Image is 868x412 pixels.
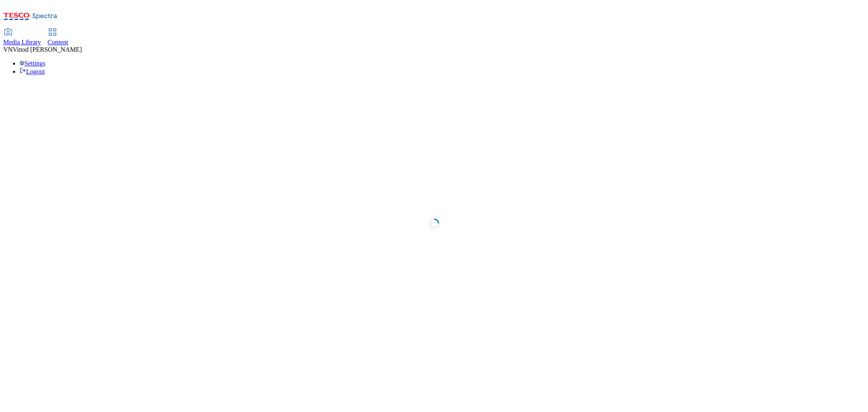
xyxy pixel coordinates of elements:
a: Content [48,29,68,46]
a: Logout [20,68,45,75]
a: Settings [20,60,46,67]
span: Vinod [PERSON_NAME] [13,46,82,53]
span: Content [48,39,68,46]
a: Media Library [3,29,41,46]
span: Media Library [3,39,41,46]
span: VN [3,46,13,53]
